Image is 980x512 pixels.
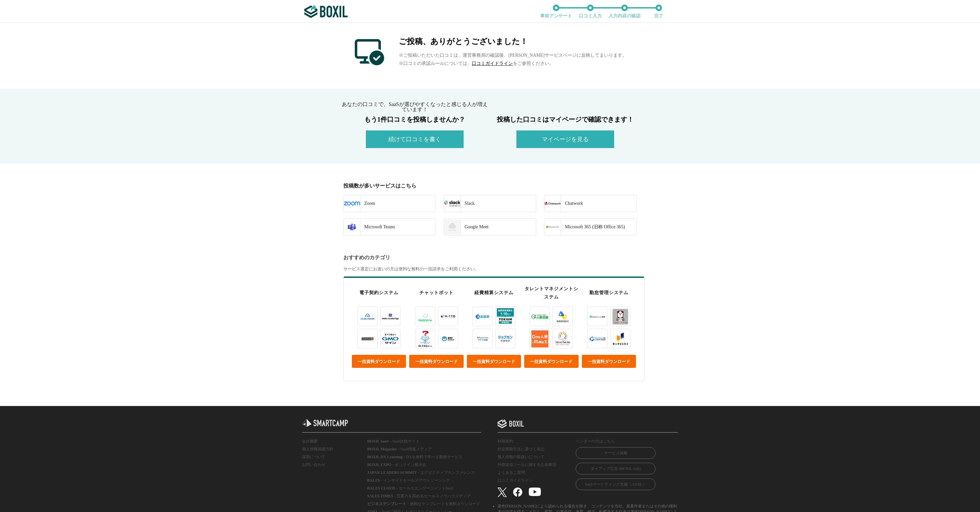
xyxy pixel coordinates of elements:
[304,5,348,18] img: ボクシルSaaS_ロゴ
[513,488,522,497] img: facebook_icon.svg
[367,494,481,498] a: SALES TIMES- 営業力を高めるセールスノウハウメディア
[516,137,614,142] a: マイページを見る
[409,355,463,368] button: 一括資料ダウンロード
[415,329,435,349] img: AI-FAQボット
[343,183,641,188] div: 投稿数が多いサービスはこちら
[393,463,426,467] p: - オンライン展示会
[408,502,480,506] p: - 便利なテンプレートを無料ダウンロード
[367,486,481,490] a: BALES CLOUD- セールスエンゲージメントSaaS
[588,329,607,349] img: CYBER XEED
[553,307,572,326] img: カオナビ
[573,5,607,18] li: 口コミ入力
[588,307,607,326] img: TeamSpirit 勤怠（旧 チムスピ勤怠）
[367,478,481,482] a: BALES- インサイドセールスアウトソーシング
[582,355,636,368] button: 一括資料ダウンロード
[367,502,481,506] a: ビジネステンプレート- 便利なテンプレートを無料ダウンロード
[497,455,576,459] a: 個人情報の取扱いについて
[360,195,375,212] div: Zoom
[398,447,432,451] p: - SaaS情報メディア
[367,494,393,498] p: SALES TIMES
[366,137,464,142] a: 続けて口コミを書く
[302,439,367,443] a: 会社概要
[530,329,550,349] img: One人事
[497,419,535,429] img: boxil_logo.svg
[544,195,637,212] a: Chatwork
[473,307,492,326] img: 楽楽精算
[611,329,630,349] img: キンタイミライ
[302,447,367,451] a: 個人情報保護方針
[438,307,458,326] img: HiTTO
[576,439,656,443] p: ベンダーの方はこちら
[399,59,627,68] p: ※口コミの承認ルールについては、 をご参照ください。
[497,478,576,482] a: 口コミガイドライン
[352,286,406,300] div: 電子契約システム
[460,195,475,212] div: Slack
[576,463,655,474] a: タイアップ広告 (BOXIL Ads)
[585,482,646,486] p: SaaSマーケティング支援（ADXL）
[460,219,488,235] div: Google Meet
[390,439,420,443] p: - SaaS比較サイト
[367,447,481,451] a: BOXIL Magazine- SaaS情報メディア
[497,488,507,497] img: twitter_icon.svg
[467,355,521,368] button: 一括資料ダウンロード
[524,286,578,300] div: タレントマネジメントシステム
[367,463,481,467] a: BOXIL EXPO- オンライン展示会
[444,195,536,212] a: Slack
[396,486,454,490] p: - セールスエンゲージメントSaaS
[302,455,367,459] a: 採用について
[358,329,377,349] img: ContractS CLM
[530,307,550,326] img: KING OF TIME 人事労務
[576,479,655,490] a: SaaSマーケティング支援（ADXL）
[496,307,515,326] img: TOKIUM経費精算
[367,502,406,506] p: ビジネステンプレート
[444,218,536,235] a: Google Meet
[399,51,627,59] p: ※ご投稿いただいた口コミは、運営事務局の確認後、[PERSON_NAME]サービスページに反映してまいります。
[343,267,641,271] div: サービス選定にお迷いの方は便利な無料の一括請求をご利用ください。
[381,478,450,482] p: - インサイドセールスアウトソーシング
[339,116,490,123] h3: もう1件口コミを投稿しませんか？
[641,5,676,18] li: 完了
[418,471,475,474] p: - エグゼクティブカンファレンス
[561,195,583,212] div: Chatwork
[343,255,641,260] div: おすすめのカテゴリ
[367,439,389,443] p: BOXIL SaaS
[497,439,576,443] a: 利用規約
[576,447,655,459] a: サービス掲載
[404,455,463,459] p: - DXを無料で学べる動画サービス
[497,447,576,451] a: 特定商取引法に基づく表記
[394,494,471,498] p: - 営業力を高めるセールスノウハウメディア
[607,5,641,18] li: 入力内容の確認
[366,130,464,148] button: 続けて口コミを書く
[529,488,541,496] img: youtube_icon.svg
[497,471,576,474] a: よくあるご質問
[524,355,578,368] button: 一括資料ダウンロード
[360,219,395,235] div: Microsoft Teams
[381,307,400,326] img: Adobe Acrobat Sign
[591,467,641,471] p: タイアップ広告 (BOXIL Ads)
[582,286,636,300] div: 勤怠管理システム
[367,439,481,443] a: BOXIL SaaS- SaaS比較サイト
[367,455,403,459] p: BOXIL DX Learning
[352,355,406,368] button: 一括資料ダウンロード
[516,130,614,148] button: マイページを見る
[497,463,576,467] a: 外部送信ツールに関する公表事項
[553,329,572,349] img: タレントパレット
[399,38,627,45] h2: ご投稿、ありがとうございました！
[467,286,521,300] div: 経費精算システム
[604,451,627,455] p: サービス掲載
[438,329,458,349] img: ビズリンクチャット応対ソリューション
[358,307,377,326] img: クラウドサイン
[611,307,630,326] img: Touch On Time
[561,219,625,235] div: Microsoft 365 (旧称 Office 365)
[367,471,481,474] a: JAPAN LEADERS SUMMIT- エグゼクティブカンファレンス
[496,329,515,349] img: ジョブカン経費精算
[544,218,637,235] a: Microsoft 365 (旧称 Office 365)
